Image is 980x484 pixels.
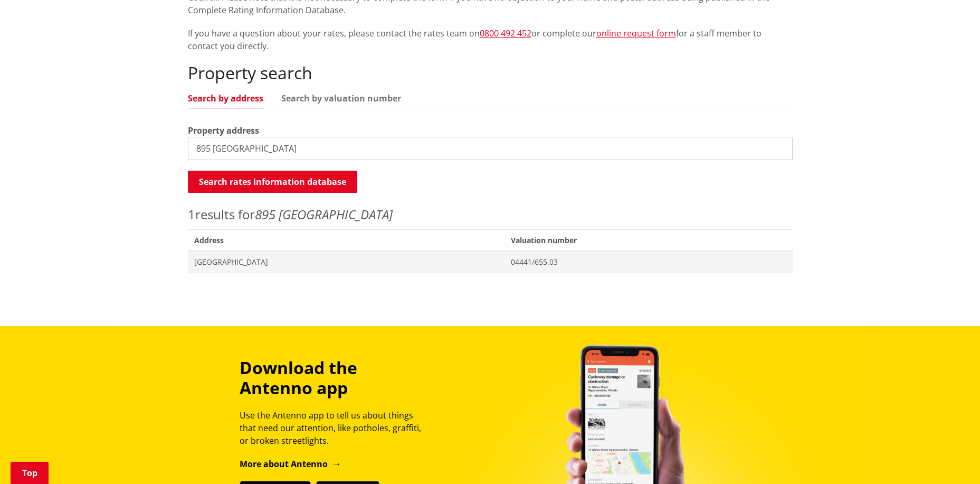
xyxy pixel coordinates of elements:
[11,462,49,484] a: Top
[255,206,393,223] em: 895 [GEOGRAPHIC_DATA]
[931,440,969,478] iframe: Messenger Launcher
[188,27,793,52] p: If you have a question about your rates, please contact the rates team on or complete our for a s...
[596,27,676,39] a: online request form
[240,409,431,447] p: Use the Antenno app to tell us about things that need our attention, like potholes, graffiti, or ...
[188,63,793,83] h2: Property search
[188,124,259,137] label: Property address
[240,358,431,398] h3: Download the Antenno app
[188,205,793,224] p: results for
[511,257,786,267] span: 04441/655.03
[505,229,793,251] span: Valuation number
[188,229,505,251] span: Address
[188,251,793,273] a: [GEOGRAPHIC_DATA] 04441/655.03
[188,171,357,193] button: Search rates information database
[188,206,195,223] span: 1
[194,257,498,267] span: [GEOGRAPHIC_DATA]
[188,94,263,103] a: Search by address
[480,27,531,39] a: 0800 492 452
[240,458,341,470] a: More about Antenno
[281,94,401,103] a: Search by valuation number
[188,137,793,160] input: e.g. Duke Street NGARUAWAHIA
